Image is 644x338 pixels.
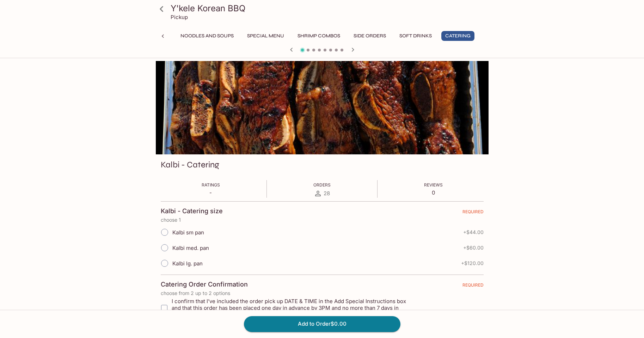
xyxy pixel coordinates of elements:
button: Shrimp Combos [294,31,344,41]
span: Ratings [202,182,220,188]
button: Noodles and Soups [177,31,238,41]
div: Kalbi - Catering [156,61,489,154]
span: Kalbi med. pan [172,245,209,251]
p: 0 [424,189,443,196]
span: Reviews [424,182,443,188]
span: + $44.00 [463,229,484,235]
button: Soft Drinks [395,31,436,41]
span: + $120.00 [461,260,484,266]
span: 28 [324,190,330,197]
h3: Y'kele Korean BBQ [171,3,486,14]
span: I confirm that I’ve included the order pick up DATE & TIME in the Add Special Instructions box an... [172,298,416,318]
span: REQUIRED [462,209,484,217]
span: Kalbi lg. pan [172,260,203,267]
h4: Catering Order Confirmation [161,281,248,288]
button: Add to Order$0.00 [244,316,400,332]
span: Kalbi sm pan [172,229,204,236]
p: - [202,189,220,196]
p: Pickup [171,14,188,20]
p: choose 1 [161,217,484,223]
button: Catering [441,31,474,41]
h4: Kalbi - Catering size [161,207,223,215]
span: Orders [313,182,331,188]
p: choose from 2 up to 2 options [161,290,484,296]
button: Special Menu [243,31,288,41]
h3: Kalbi - Catering [161,159,219,170]
span: REQUIRED [462,282,484,290]
span: + $60.00 [463,245,484,251]
button: Side Orders [350,31,390,41]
